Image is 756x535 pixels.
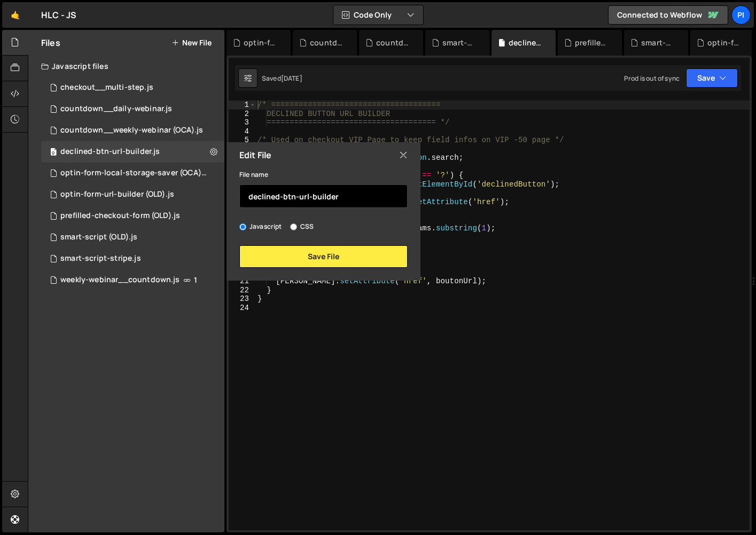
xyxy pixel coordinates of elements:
div: 23 [229,294,256,304]
div: 12485/43913.js [41,227,224,248]
div: optin-form-local-storage-saver (OCA).js [60,168,208,178]
div: Prod is out of sync [624,74,680,83]
div: Javascript files [28,56,224,77]
div: countdown__daily-webinar.js [60,104,172,114]
div: 12485/31057.js [41,184,224,205]
a: Connected to Webflow [608,5,728,25]
span: 1 [194,276,197,284]
div: declined-btn-url-builder.js [509,37,543,48]
div: smart-script (OLD).js [442,37,477,48]
div: prefilled-checkout-form (OLD).js [60,211,180,221]
div: 12485/36924.js [41,248,224,269]
div: optin-form-local-storage-saver (OCA).js [244,37,278,48]
div: 5 [229,136,256,145]
label: Javascript [239,221,282,232]
div: 4 [229,127,256,136]
div: 12485/44535.js [41,98,224,120]
span: 0 [50,149,57,157]
a: 🤙 [2,2,28,28]
div: 3 [229,118,256,127]
label: File name [239,169,268,180]
div: Saved [262,74,302,83]
a: Pi [731,5,751,25]
div: 22 [229,286,256,295]
div: [DATE] [281,74,302,83]
div: optin-form-url-builder (OLD).js [60,190,174,199]
input: Name [239,184,408,208]
div: 12485/30566.js [41,205,224,227]
div: countdown__weekly-webinar (OCA).js [60,126,203,135]
div: 21 [229,277,256,286]
div: prefilled-checkout-form (OLD).js [575,37,609,48]
input: CSS [290,223,297,230]
div: 12485/44533.js [41,120,224,141]
div: smart-script-stripe.js [641,37,675,48]
input: Javascript [239,223,246,230]
div: weekly-webinar__countdown.js [60,275,180,285]
div: smart-script-stripe.js [60,254,141,263]
div: declined-btn-url-builder.js [60,147,160,157]
button: Save [686,68,738,88]
button: New File [172,38,212,47]
div: 24 [229,304,256,313]
div: 12485/30315.js [41,269,224,291]
div: HLC - JS [41,9,76,21]
div: checkout__multi-step.js [60,83,153,92]
button: Save File [239,245,408,268]
div: countdown__daily-webinar.js [310,37,344,48]
div: 12485/44230.js [41,77,224,98]
div: 12485/44580.js [41,162,228,184]
div: 2 [229,110,256,119]
button: Code Only [333,5,423,25]
h2: Edit File [239,149,271,161]
h2: Files [41,37,60,49]
div: countdown__weekly-webinar (OCA).js [376,37,410,48]
div: 12485/44528.js [41,141,224,162]
div: smart-script (OLD).js [60,232,137,242]
div: optin-form-url-builder (OLD).js [707,37,742,48]
label: CSS [290,221,314,232]
div: 1 [229,100,256,110]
